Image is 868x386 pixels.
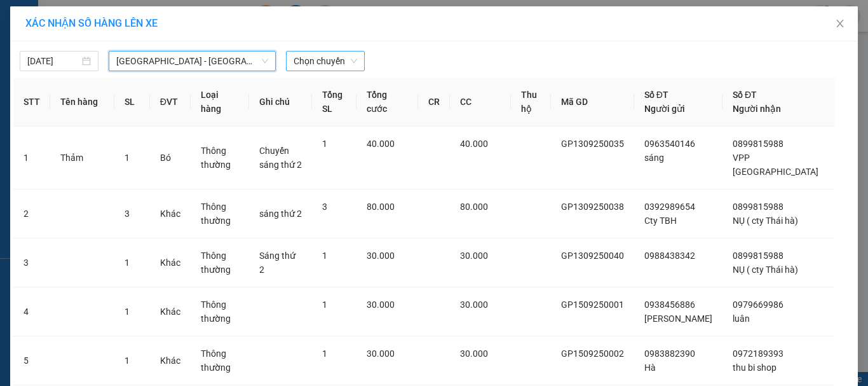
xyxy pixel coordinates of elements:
span: 30.000 [460,348,488,359]
span: Người gửi [644,104,685,114]
td: Khác [150,336,191,385]
span: Chọn chuyến [294,52,357,71]
span: GP1309250035 [561,139,624,149]
span: 1 [322,348,327,359]
td: Khác [150,238,191,287]
span: Cty TBH [644,216,677,226]
span: 0899815988 [733,251,783,261]
span: 1 [125,258,130,268]
span: 1 [125,355,130,366]
span: 30.000 [367,251,395,261]
span: 80.000 [460,202,488,212]
th: CR [418,78,450,127]
span: Người nhận [733,104,781,114]
span: Cargobus MK [25,6,119,23]
span: 3 [125,209,130,219]
span: 1 [125,307,130,317]
td: 4 [13,287,50,336]
td: Thông thường [191,190,249,238]
th: Ghi chú [249,78,313,127]
span: Chuyến sáng thứ 2 [259,146,302,170]
td: Thông thường [191,336,249,385]
span: 0392989654 [644,202,695,212]
th: Tên hàng [50,78,114,127]
span: [PERSON_NAME] [644,314,712,324]
span: 30.000 [460,300,488,310]
td: Khác [150,287,191,336]
span: GP1509250001 [561,300,624,310]
span: 30.000 [367,300,395,310]
span: thu bi shop [733,362,776,373]
td: Thông thường [191,127,249,190]
img: logo [4,64,7,123]
span: Sáng thứ 2 [259,251,295,275]
span: 835 Giải Phóng, Giáp Bát [17,26,130,37]
span: sáng [644,153,664,163]
td: 1 [13,127,50,190]
span: VPP [GEOGRAPHIC_DATA] [733,153,818,177]
span: GP1509250002 [561,348,624,359]
span: Hà Nội - Phủ Lý [116,52,268,71]
th: SL [114,78,150,127]
span: 40.000 [367,139,395,149]
span: 0899815988 [733,139,783,149]
span: 1 [322,139,327,149]
td: 5 [13,336,50,385]
span: 0963540146 [644,139,695,149]
td: Bó [150,127,191,190]
td: 3 [13,238,50,287]
span: 0983882390 [644,348,695,359]
td: Thảm [50,127,114,190]
span: Số ĐT [644,90,668,100]
span: 1 [322,300,327,310]
th: CC [450,78,511,127]
span: 1 [322,251,327,261]
th: ĐVT [150,78,191,127]
th: Tổng cước [356,78,418,127]
span: Fanpage: CargobusMK - Hotline/Zalo: 082.3.29.22.29 [11,39,133,62]
th: Tổng SL [312,78,356,127]
th: STT [13,78,50,127]
span: 0979669986 [733,300,783,310]
span: 0899815988 [733,202,783,212]
th: Loại hàng [191,78,249,127]
td: Thông thường [191,238,249,287]
span: NỤ ( cty Thái hà) [733,216,798,226]
span: 80.000 [367,202,395,212]
span: sáng thứ 2 [259,209,302,219]
span: GP1309250040 [561,251,624,261]
span: Hà [644,362,656,373]
span: GP1309250038 [561,202,624,212]
span: 30.000 [367,348,395,359]
button: Close [822,6,858,42]
span: 1 [125,153,130,163]
td: Thông thường [191,287,249,336]
span: 30.000 [460,251,488,261]
span: NỤ ( cty Thái hà) [733,265,798,275]
span: Số ĐT [733,90,757,100]
span: GP1509250005 [137,90,213,104]
span: close [835,18,845,29]
span: luân [733,314,750,324]
span: 0938456886 [644,300,695,310]
span: 0988438342 [644,251,695,261]
span: 0972189393 [733,348,783,359]
span: 3 [322,202,327,212]
th: Thu hộ [511,78,551,127]
span: 40.000 [460,139,488,149]
th: Mã GD [551,78,634,127]
td: Khác [150,190,191,238]
strong: PHIẾU GỬI HÀNG: [GEOGRAPHIC_DATA] - [GEOGRAPHIC_DATA] [8,64,136,120]
td: 2 [13,190,50,238]
input: 15/09/2025 [27,54,79,68]
span: XÁC NHẬN SỐ HÀNG LÊN XE [25,17,158,29]
span: down [261,57,269,65]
